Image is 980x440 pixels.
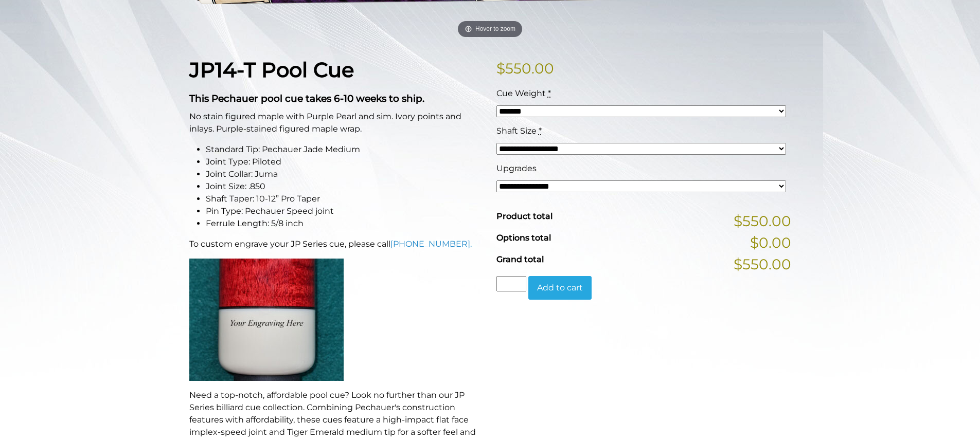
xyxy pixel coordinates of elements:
[189,238,484,250] p: To custom engrave your JP Series cue, please call
[189,111,484,135] p: No stain figured maple with Purple Pearl and sim. Ivory points and inlays. Purple-stained figured...
[206,156,484,168] li: Joint Type: Piloted
[496,233,551,243] span: Options total
[390,239,472,249] a: [PHONE_NUMBER].
[206,217,484,230] li: Ferrule Length: 5/8 inch
[206,205,484,217] li: Pin Type: Pechauer Speed joint
[734,210,791,232] span: $550.00
[189,259,344,381] img: An image of a cue butt with the words "YOUR ENGRAVING HERE".
[734,253,791,275] span: $550.00
[548,88,551,98] abbr: required
[189,93,424,104] strong: This Pechauer pool cue takes 6-10 weeks to ship.
[496,254,544,264] span: Grand total
[206,168,484,180] li: Joint Collar: Juma
[189,57,354,82] strong: JP14-T Pool Cue
[528,276,592,300] button: Add to cart
[496,126,537,136] span: Shaft Size
[750,232,791,253] span: $0.00
[496,276,526,291] input: Product quantity
[496,60,505,77] span: $
[206,180,484,193] li: Joint Size: .850
[206,193,484,205] li: Shaft Taper: 10-12” Pro Taper
[496,88,546,98] span: Cue Weight
[496,163,537,173] span: Upgrades
[496,211,553,221] span: Product total
[539,126,542,136] abbr: required
[496,60,554,77] bdi: 550.00
[206,143,484,156] li: Standard Tip: Pechauer Jade Medium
